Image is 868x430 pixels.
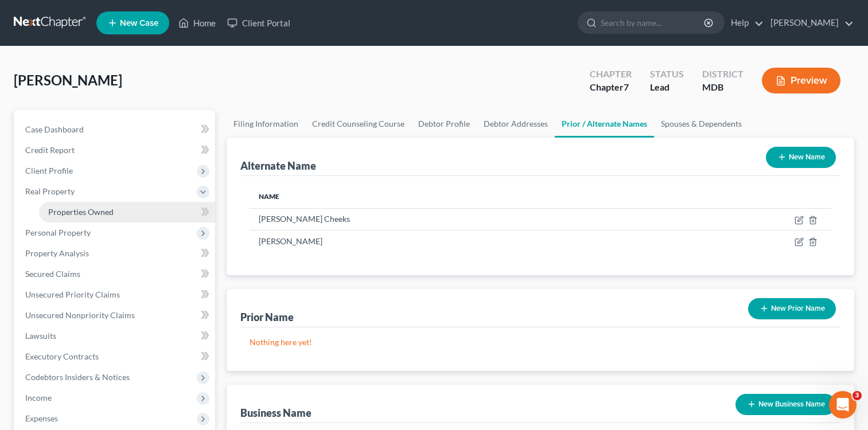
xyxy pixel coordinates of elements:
[590,81,632,94] div: Chapter
[25,186,75,196] span: Real Property
[250,337,831,348] p: Nothing here yet!
[305,110,411,138] a: Credit Counseling Course
[221,13,296,33] a: Client Portal
[16,264,215,284] a: Secured Claims
[624,81,629,92] span: 7
[16,305,215,326] a: Unsecured Nonpriority Claims
[725,13,764,33] a: Help
[25,310,135,320] span: Unsecured Nonpriority Claims
[748,298,836,319] button: New Prior Name
[250,185,659,208] th: Name
[702,81,744,94] div: MDB
[16,140,215,161] a: Credit Report
[766,147,836,168] button: New Name
[601,12,706,33] input: Search by name...
[25,124,84,134] span: Case Dashboard
[240,310,294,324] div: Prior Name
[25,290,120,299] span: Unsecured Priority Claims
[829,391,857,419] iframe: Intercom live chat
[25,248,89,258] span: Property Analysis
[25,166,73,175] span: Client Profile
[25,351,99,361] span: Executory Contracts
[590,68,632,81] div: Chapter
[25,393,52,402] span: Income
[16,119,215,140] a: Case Dashboard
[853,391,862,400] span: 3
[25,145,75,155] span: Credit Report
[16,243,215,264] a: Property Analysis
[240,159,316,173] div: Alternate Name
[702,68,744,81] div: District
[25,331,56,341] span: Lawsuits
[120,19,158,28] span: New Case
[25,413,58,423] span: Expenses
[765,13,854,33] a: [PERSON_NAME]
[173,13,221,33] a: Home
[240,406,312,420] div: Business Name
[735,394,836,415] button: New Business Name
[16,346,215,367] a: Executory Contracts
[25,372,130,382] span: Codebtors Insiders & Notices
[25,228,91,237] span: Personal Property
[14,72,122,88] span: [PERSON_NAME]
[411,110,477,138] a: Debtor Profile
[650,68,684,81] div: Status
[16,284,215,305] a: Unsecured Priority Claims
[48,207,114,217] span: Properties Owned
[250,230,659,252] td: [PERSON_NAME]
[555,110,654,138] a: Prior / Alternate Names
[16,326,215,346] a: Lawsuits
[654,110,749,138] a: Spouses & Dependents
[650,81,684,94] div: Lead
[39,202,215,222] a: Properties Owned
[477,110,555,138] a: Debtor Addresses
[250,208,659,230] td: [PERSON_NAME] Cheeks
[227,110,305,138] a: Filing Information
[762,68,840,93] button: Preview
[25,269,80,279] span: Secured Claims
